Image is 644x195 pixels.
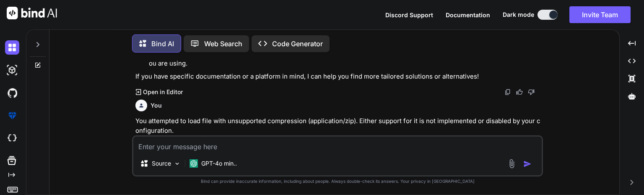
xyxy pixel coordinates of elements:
[5,86,19,100] img: githubDark
[174,160,181,167] img: Pick Models
[5,108,19,123] img: premium
[132,178,543,184] p: Bind can provide inaccurate information, including about people. Always double-check its answers....
[507,159,517,169] img: attachment
[5,40,19,55] img: darkChat
[446,11,490,19] button: Documentation
[201,159,237,168] p: GPT-4o min..
[5,63,19,77] img: darkAi-studio
[5,131,19,145] img: cloudideIcon
[504,89,511,95] img: copy
[152,159,171,168] p: Source
[204,39,242,49] p: Web Search
[523,160,532,168] img: icon
[151,39,174,49] p: Bind AI
[385,11,433,19] button: Discord Support
[143,88,183,96] p: Open in Editor
[135,116,541,135] p: You attempted to load file with unsupported compression (application/zip). Either support for it ...
[7,7,57,19] img: Bind AI
[503,11,534,19] span: Dark mode
[516,89,523,95] img: like
[446,11,490,18] span: Documentation
[151,101,162,110] h6: You
[272,39,323,49] p: Code Generator
[569,6,631,23] button: Invite Team
[385,11,433,18] span: Discord Support
[528,89,535,95] img: dislike
[135,72,541,82] p: If you have specific documentation or a platform in mind, I can help you find more tailored solut...
[190,159,198,168] img: GPT-4o mini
